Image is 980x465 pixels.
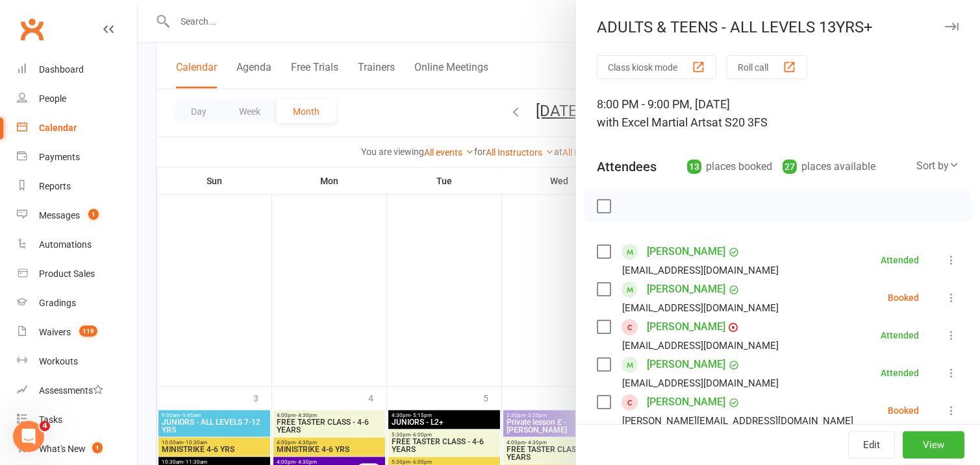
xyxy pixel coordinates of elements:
div: Dashboard [39,64,84,75]
button: View [903,431,964,459]
div: [EMAIL_ADDRESS][DOMAIN_NAME] [622,375,779,392]
a: Dashboard [17,55,137,84]
div: Payments [39,152,80,162]
button: Edit [848,431,895,459]
a: Messages 1 [17,201,137,230]
div: Workouts [39,356,78,366]
div: Attended [881,256,919,265]
span: 4 [40,421,50,431]
iframe: Intercom live chat [13,421,44,452]
a: [PERSON_NAME] [647,279,725,300]
div: Booked [888,293,919,302]
div: Reports [39,181,71,191]
span: at S20 3FS [712,115,768,129]
div: places booked [687,158,772,176]
a: Reports [17,172,137,201]
a: Clubworx [16,13,48,45]
div: [EMAIL_ADDRESS][DOMAIN_NAME] [622,300,779,316]
a: Workouts [17,347,137,376]
div: ADULTS & TEENS - ALL LEVELS 13YRS+ [576,18,980,36]
button: Roll call [727,55,807,79]
div: 27 [783,160,797,174]
div: Automations [39,239,92,250]
span: 119 [79,326,97,337]
div: Attendees [597,158,657,176]
div: 8:00 PM - 9:00 PM, [DATE] [597,95,959,132]
div: [PERSON_NAME][EMAIL_ADDRESS][DOMAIN_NAME] [622,412,853,429]
div: [EMAIL_ADDRESS][DOMAIN_NAME] [622,262,779,279]
div: Attended [881,331,919,340]
a: Automations [17,230,137,259]
div: What's New [39,444,86,454]
div: Gradings [39,298,76,308]
div: places available [783,158,875,176]
div: Attended [881,368,919,377]
a: People [17,84,137,113]
div: Assessments [39,385,103,396]
span: 1 [92,442,103,453]
div: Calendar [39,123,77,133]
a: Payments [17,143,137,172]
div: Booked [888,406,919,415]
div: [EMAIL_ADDRESS][DOMAIN_NAME] [622,337,779,354]
button: Class kiosk mode [597,55,716,79]
a: Assessments [17,376,137,405]
div: Waivers [39,327,71,337]
a: Gradings [17,289,137,318]
a: [PERSON_NAME] [647,354,725,375]
a: Tasks [17,405,137,435]
a: Waivers 119 [17,318,137,347]
div: Messages [39,210,80,221]
a: [PERSON_NAME] [647,316,725,337]
div: People [39,93,66,104]
a: Calendar [17,113,137,143]
a: [PERSON_NAME] [647,392,725,412]
div: Sort by [916,158,959,174]
div: 13 [687,160,701,174]
div: Product Sales [39,268,95,279]
div: Tasks [39,414,62,425]
a: What's New1 [17,435,137,464]
span: with Excel Martial Arts [597,115,712,129]
a: [PERSON_NAME] [647,241,725,262]
a: Product Sales [17,259,137,289]
span: 1 [88,209,99,220]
